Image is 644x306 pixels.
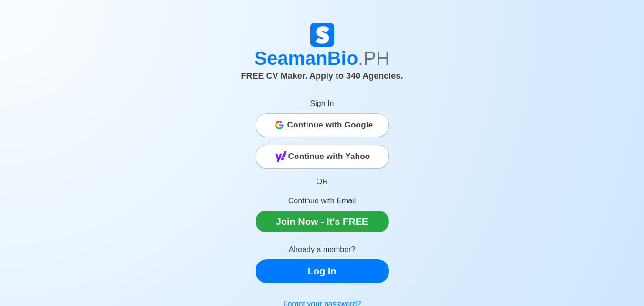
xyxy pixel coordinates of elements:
img: Logo [310,23,334,47]
span: FREE CV Maker. Apply to 340 Agencies. [241,71,403,81]
p: Continue with Email [256,195,389,207]
span: Continue with Yahoo [288,147,370,166]
button: Continue with Yahoo [256,145,389,169]
a: Join Now - It's FREE [256,211,389,232]
button: Continue with Google [256,113,389,137]
span: Continue with Google [287,116,373,135]
p: Sign In [256,98,389,109]
p: Already a member? [256,244,389,255]
p: OR [256,176,389,188]
h1: SeamanBio [58,47,587,70]
a: Log In [256,259,389,283]
span: .PH [358,48,390,69]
